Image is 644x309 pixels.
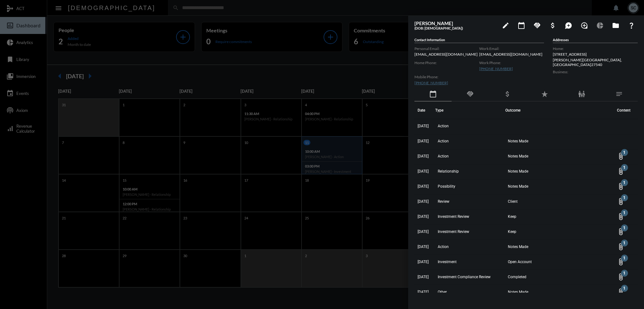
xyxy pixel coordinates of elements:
[508,260,532,264] span: Open Account
[499,19,512,31] button: edit person
[438,229,469,234] span: Investment Review
[479,60,544,65] label: Work Phone:
[612,22,619,29] mat-icon: folder
[414,38,544,43] h5: Contact Information
[628,22,635,29] mat-icon: question_mark
[617,258,625,266] mat-icon: Open Content List
[438,260,457,264] span: Investment
[617,168,625,175] mat-icon: Open Content List
[533,22,541,29] mat-icon: handshake
[414,102,435,119] th: Date
[609,19,622,31] button: Archives
[418,290,429,294] span: [DATE]
[508,214,516,219] span: Keep
[414,60,479,65] label: Home Phone:
[580,22,588,29] mat-icon: loupe
[504,90,511,98] mat-icon: attach_money
[418,154,429,158] span: [DATE]
[553,46,638,51] label: Home:
[438,154,449,158] span: Action
[562,19,575,31] button: Add Mention
[508,229,516,234] span: Keep
[418,199,429,204] span: [DATE]
[614,102,638,119] th: Content
[414,74,479,79] label: Mobile Phone:
[549,22,557,29] mat-icon: attach_money
[418,214,429,219] span: [DATE]
[414,52,479,57] p: [EMAIL_ADDRESS][DOMAIN_NAME]
[508,169,528,174] span: Notes Made
[438,139,449,143] span: Action
[553,69,638,74] label: Business:
[508,275,526,279] span: Completed
[594,19,606,31] button: Data Capturing Calculator
[596,22,604,29] mat-icon: pie_chart
[438,199,449,204] span: Review
[578,19,591,31] button: Add Introduction
[625,19,638,31] button: What If?
[515,19,528,31] button: Add meeting
[418,139,429,143] span: [DATE]
[438,290,447,294] span: Other
[553,38,638,43] h5: Addresses
[502,22,509,29] mat-icon: edit
[418,169,429,174] span: [DATE]
[438,169,459,174] span: Relationship
[565,22,572,29] mat-icon: maps_ugc
[438,184,455,189] span: Possibility
[418,275,429,279] span: [DATE]
[617,273,625,281] mat-icon: Open Content List
[414,46,479,51] label: Personal Email:
[505,102,614,119] th: Outcome
[466,90,474,98] mat-icon: handshake
[418,260,429,264] span: [DATE]
[479,66,513,71] a: [PHONE_NUMBER]
[438,214,469,219] span: Investment Review
[553,52,638,57] p: [STREET_ADDRESS]
[508,245,528,249] span: Notes Made
[435,102,505,119] th: Type
[508,290,528,294] span: Notes Made
[547,19,559,31] button: Add Business
[617,213,625,220] mat-icon: Open Content List
[414,20,496,26] h3: [PERSON_NAME]
[508,139,528,143] span: Notes Made
[553,58,638,67] p: [PERSON_NAME][GEOGRAPHIC_DATA] , [GEOGRAPHIC_DATA] 27540
[418,184,429,189] span: [DATE]
[414,26,496,30] h5: (DOB: [DEMOGRAPHIC_DATA])
[508,154,528,158] span: Notes Made
[508,199,518,204] span: Client
[438,275,491,279] span: Investment Compliance Review
[418,229,429,234] span: [DATE]
[617,183,625,190] mat-icon: Open Content List
[418,245,429,249] span: [DATE]
[518,22,525,29] mat-icon: calendar_today
[479,52,544,57] p: [EMAIL_ADDRESS][DOMAIN_NAME]
[438,245,449,249] span: Action
[615,90,623,98] mat-icon: notes
[429,90,437,98] mat-icon: calendar_today
[617,243,625,251] mat-icon: Open Content List
[617,288,625,296] mat-icon: Open Content List
[617,152,625,160] mat-icon: Open Content List
[617,228,625,235] mat-icon: Open Content List
[508,184,528,189] span: Notes Made
[578,90,586,98] mat-icon: family_restroom
[479,46,544,51] label: Work Email:
[541,90,548,98] mat-icon: star_rate
[617,198,625,205] mat-icon: Open Content List
[438,124,449,128] span: Action
[414,80,448,85] a: [PHONE_NUMBER]
[418,124,429,128] span: [DATE]
[531,19,543,31] button: Add Commitment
